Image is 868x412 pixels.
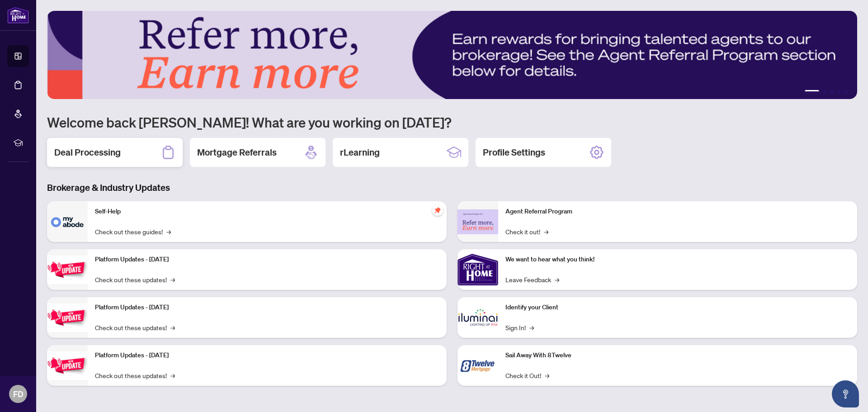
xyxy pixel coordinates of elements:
img: Agent Referral Program [458,209,498,234]
span: FD [13,388,24,400]
span: → [170,322,175,332]
img: Identify your Client [458,297,498,338]
a: Check it out!→ [505,227,548,237]
span: → [166,227,171,237]
img: Platform Updates - July 8, 2025 [47,303,88,332]
button: 5 [844,90,848,94]
img: Self-Help [47,201,88,242]
span: → [170,370,175,380]
a: Check out these updates!→ [95,322,175,332]
p: Platform Updates - [DATE] [95,255,439,265]
h2: rLearning [340,146,380,159]
a: Sign In!→ [505,322,534,332]
button: 1 [805,90,819,94]
p: We want to hear what you think! [505,255,850,265]
span: → [544,227,548,237]
img: Sail Away With 8Twelve [458,345,498,386]
h1: Welcome back [PERSON_NAME]! What are you working on [DATE]? [47,114,857,131]
p: Platform Updates - [DATE] [95,350,439,360]
p: Identify your Client [505,303,850,313]
span: pushpin [432,205,443,216]
a: Check out these guides!→ [95,227,171,237]
p: Platform Updates - [DATE] [95,303,439,313]
h2: Profile Settings [483,146,545,159]
a: Check out these updates!→ [95,370,175,380]
button: 3 [830,90,834,94]
a: Check out these updates!→ [95,275,175,284]
span: → [529,322,534,332]
img: Platform Updates - July 21, 2025 [47,256,88,284]
img: logo [7,7,29,24]
a: Check it Out!→ [505,370,549,380]
p: Agent Referral Program [505,207,850,217]
h2: Mortgage Referrals [197,146,277,159]
p: Self-Help [95,207,439,217]
span: → [555,275,559,284]
img: We want to hear what you think! [458,249,498,290]
a: Leave Feedback→ [505,275,559,284]
button: Open asap [832,380,859,407]
h3: Brokerage & Industry Updates [47,181,857,194]
button: 4 [837,90,841,94]
img: Platform Updates - June 23, 2025 [47,351,88,380]
button: 2 [823,90,826,94]
h2: Deal Processing [54,146,121,159]
img: Slide 0 [47,11,857,99]
p: Sail Away With 8Twelve [505,350,850,360]
span: → [545,370,549,380]
span: → [170,275,175,284]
